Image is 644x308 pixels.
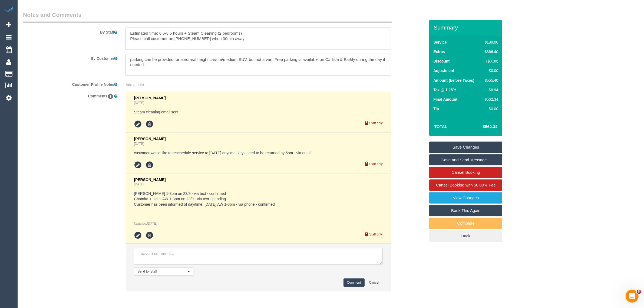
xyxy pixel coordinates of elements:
[126,83,144,87] span: Add a note
[137,269,186,274] span: Send to: Staff
[433,87,456,93] label: Tax @ 1.25%
[483,58,498,64] div: ($0.00)
[429,205,502,216] a: Book This Again
[369,232,383,236] small: Staff only
[429,142,502,153] a: Save Changes
[483,68,498,73] div: $0.00
[369,162,383,166] small: Staff only
[134,191,383,207] pre: [PERSON_NAME] 1-3pm on 23/9 - via text - confirmed Chamira + Ishini AW 1-3pm on 23/9 - via text -...
[134,109,383,115] pre: Steam cleaning email sent
[434,24,500,31] h3: Summary
[429,230,502,242] a: Back
[134,222,157,225] em: Updated:
[369,121,383,125] small: Staff only
[23,11,392,23] legend: Notes and Comments
[637,290,641,294] span: 5
[134,182,144,186] a: [DATE]
[626,290,639,303] iframe: Intercom live chat
[483,78,498,83] div: $555.40
[3,5,14,13] img: Automaid Logo
[467,124,497,129] h4: $562.34
[19,91,121,99] label: Comments
[134,101,144,105] a: [DATE]
[483,87,498,93] div: $6.94
[483,106,498,112] div: $0.00
[433,78,474,83] label: Amount (before Taxes)
[134,96,166,100] span: [PERSON_NAME]
[19,28,121,35] label: By Staff
[433,97,457,102] label: Final Amount
[429,179,502,191] a: Cancel Booking with 50.00% Fee
[483,40,498,45] div: $189.00
[433,58,450,64] label: Discount
[134,267,193,276] button: Send to: Staff
[19,80,121,87] label: Customer Profile Notes
[429,154,502,166] a: Save and Send Message...
[433,40,447,45] label: Service
[134,137,166,141] span: [PERSON_NAME]
[433,68,454,73] label: Adjustment
[19,54,121,61] label: By Customer
[147,222,157,225] span: Sep 18, 2025 13:50
[436,183,496,187] span: Cancel Booking with 50.00% Fee
[429,167,502,178] a: Cancel Booking
[134,150,383,156] pre: customer would like to reschedule service to [DATE] anytime, keys need to be returned by 5pm - vi...
[429,192,502,204] a: View Changes
[433,106,439,112] label: Tip
[108,94,113,99] span: 3
[344,278,365,287] button: Comment
[134,142,144,146] a: [DATE]
[483,49,498,54] div: $366.40
[483,97,498,102] div: $562.34
[434,124,447,129] strong: Total
[366,278,383,287] button: Cancel
[134,178,166,182] span: [PERSON_NAME]
[433,49,445,54] label: Extras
